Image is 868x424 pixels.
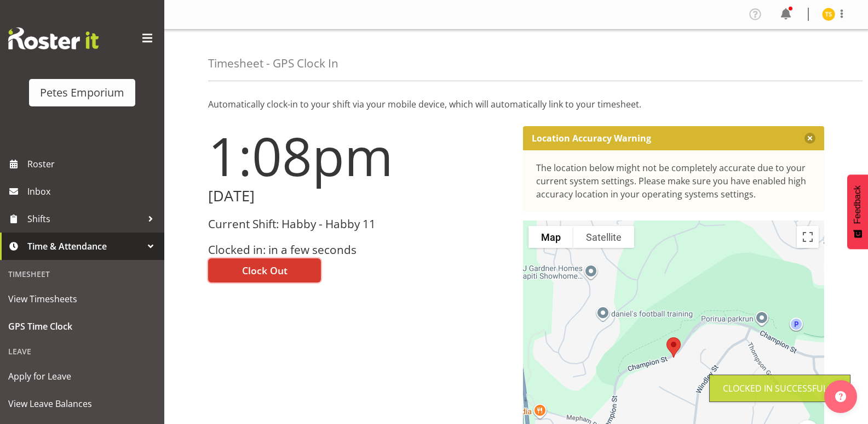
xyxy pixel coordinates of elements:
h4: Timesheet - GPS Clock In [208,57,338,70]
span: Apply for Leave [8,368,156,385]
a: View Timesheets [3,285,162,313]
span: Feedback [853,185,863,224]
div: Leave [3,340,162,363]
span: Time & Attendance [27,238,142,255]
span: Roster [27,156,159,172]
span: Clock Out [242,263,288,278]
h3: Clocked in: in a few seconds [208,244,510,256]
div: Petes Emporium [40,84,124,101]
button: Toggle fullscreen view [797,226,819,248]
div: Timesheet [3,263,162,285]
img: help-xxl-2.png [835,391,846,402]
p: Location Accuracy Warning [532,133,651,144]
a: View Leave Balances [3,390,162,417]
h3: Current Shift: Habby - Habby 11 [208,218,510,230]
img: Rosterit website logo [8,27,99,49]
span: Inbox [27,183,159,200]
button: Show satellite imagery [573,226,634,248]
span: View Timesheets [8,291,156,307]
button: Clock Out [208,258,321,282]
img: tamara-straker11292.jpg [822,8,835,21]
a: Apply for Leave [3,363,162,390]
span: Shifts [27,211,142,227]
div: Clocked in Successfully [723,382,837,395]
button: Feedback - Show survey [847,174,868,249]
button: Close message [804,133,815,144]
h1: 1:08pm [208,126,510,185]
span: View Leave Balances [8,395,156,412]
p: Automatically clock-in to your shift via your mobile device, which will automatically link to you... [208,98,824,111]
div: The location below might not be completely accurate due to your current system settings. Please m... [536,161,812,201]
h2: [DATE] [208,188,510,205]
span: GPS Time Clock [8,318,156,335]
button: Show street map [528,226,573,248]
a: GPS Time Clock [3,313,162,340]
